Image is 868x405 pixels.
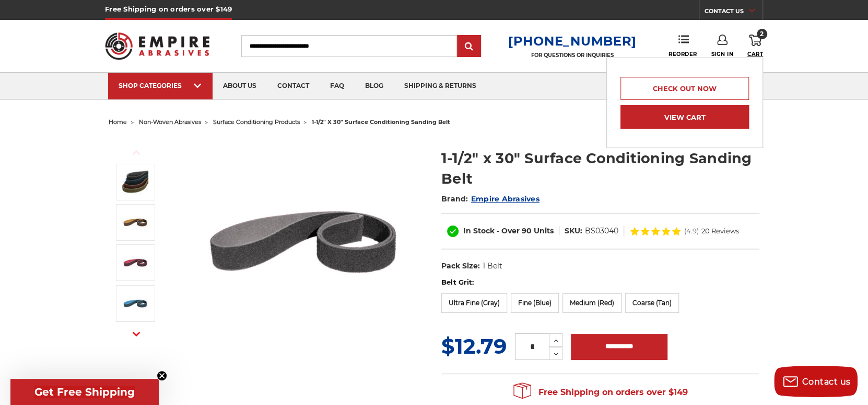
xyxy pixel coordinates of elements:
[119,82,202,89] div: SHOP CATEGORIES
[534,226,554,235] span: Units
[711,51,733,58] span: Sign In
[213,118,300,126] a: surface conditioning products
[122,290,148,317] img: 1-1/2" x 30" Blue Surface Conditioning Belt
[701,228,739,234] span: 20 Reviews
[513,382,688,403] span: Free Shipping on orders over $149
[747,35,763,58] a: 2 Cart
[463,226,495,235] span: In Stock
[757,29,767,39] span: 2
[312,118,450,126] span: 1-1/2" x 30" surface conditioning sanding belt
[471,194,539,204] a: Empire Abrasives
[747,51,763,58] span: Cart
[139,118,201,126] a: non-woven abrasives
[585,226,618,237] dd: BS03040
[122,169,148,195] img: 1.5"x30" Surface Conditioning Sanding Belts
[105,26,209,66] img: Empire Abrasives
[668,35,697,57] a: Reorder
[565,226,582,237] dt: SKU:
[267,73,320,99] a: contact
[705,5,763,20] a: CONTACT US
[122,250,148,276] img: 1-1/2" x 30" Red Surface Conditioning Belt
[213,73,267,99] a: about us
[441,261,480,272] dt: Pack Size:
[441,194,468,204] span: Brand:
[668,51,697,58] span: Reorder
[497,226,520,235] span: - Over
[620,77,749,100] a: Check out now
[124,323,149,345] button: Next
[483,261,502,272] dd: 1 Belt
[124,141,149,164] button: Previous
[320,73,355,99] a: faq
[774,366,858,397] button: Contact us
[802,377,851,387] span: Contact us
[109,118,127,126] a: home
[508,52,637,59] p: FOR QUESTIONS OR INQUIRIES
[441,148,759,189] h1: 1-1/2" x 30" Surface Conditioning Sanding Belt
[620,105,749,129] a: View Cart
[684,228,699,234] span: (4.9)
[522,226,532,235] span: 90
[441,333,507,359] span: $12.79
[355,73,394,99] a: blog
[394,73,487,99] a: shipping & returns
[459,36,479,57] input: Submit
[508,33,637,49] a: [PHONE_NUMBER]
[441,277,759,288] label: Belt Grit:
[157,370,167,381] button: Close teaser
[122,209,148,235] img: 1-1/2" x 30" Tan Surface Conditioning Belt
[198,137,407,346] img: 1.5"x30" Surface Conditioning Sanding Belts
[10,379,159,405] div: Get Free ShippingClose teaser
[34,386,135,398] span: Get Free Shipping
